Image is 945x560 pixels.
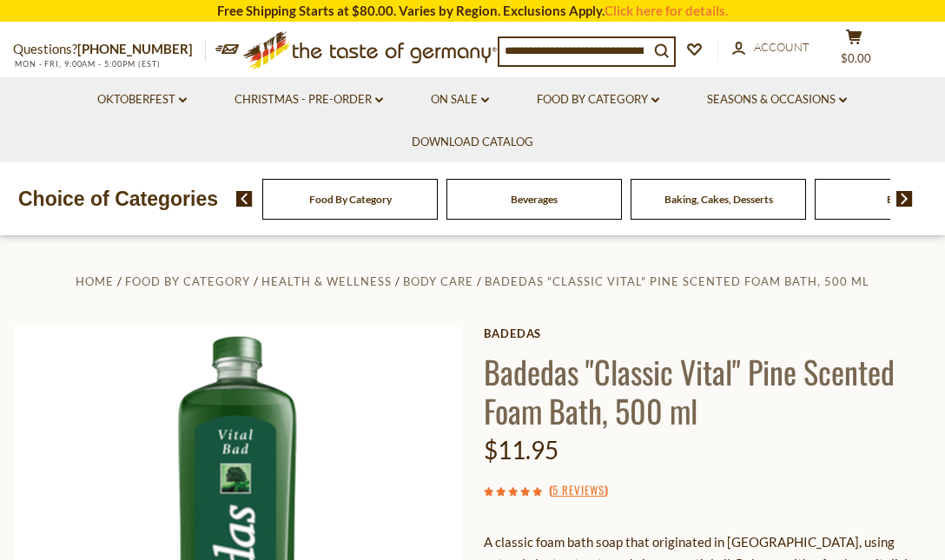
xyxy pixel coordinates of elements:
[664,193,773,206] a: Baking, Cakes, Desserts
[484,326,932,340] a: Badedas
[13,38,206,61] p: Questions?
[412,133,533,152] a: Download Catalog
[309,193,392,206] a: Food By Category
[235,90,383,109] a: Christmas - PRE-ORDER
[549,481,608,498] span: ( )
[828,29,880,72] button: $0.00
[484,435,558,464] span: $11.95
[552,481,605,500] a: 5 Reviews
[77,41,193,56] a: [PHONE_NUMBER]
[841,51,871,65] span: $0.00
[732,38,810,57] a: Account
[754,40,810,54] span: Account
[511,193,558,206] a: Beverages
[403,274,473,288] a: Body Care
[97,90,187,109] a: Oktoberfest
[605,3,728,18] a: Click here for details.
[261,274,392,288] a: Health & Wellness
[484,352,932,430] h1: Badedas "Classic Vital" Pine Scented Foam Bath, 500 ml
[236,191,253,207] img: previous arrow
[896,191,913,207] img: next arrow
[76,274,114,288] a: Home
[707,90,847,109] a: Seasons & Occasions
[537,90,659,109] a: Food By Category
[485,274,869,288] a: Badedas "Classic Vital" Pine Scented Foam Bath, 500 ml
[13,59,161,69] span: MON - FRI, 9:00AM - 5:00PM (EST)
[431,90,489,109] a: On Sale
[125,274,250,288] a: Food By Category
